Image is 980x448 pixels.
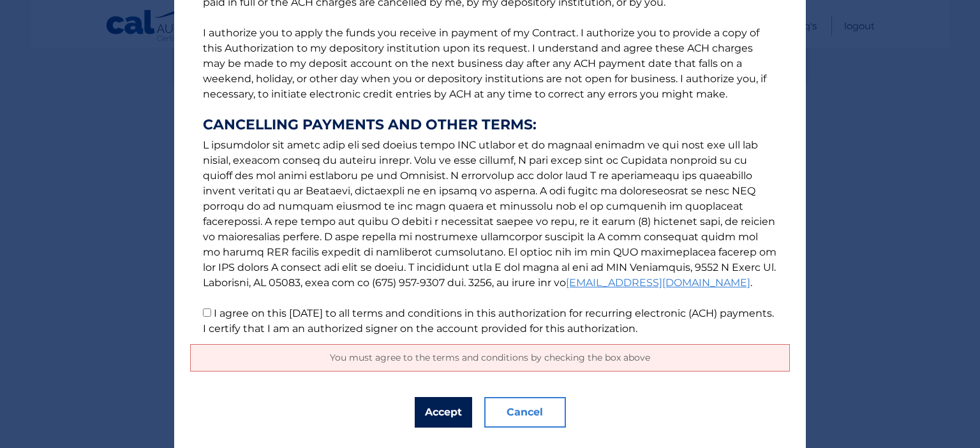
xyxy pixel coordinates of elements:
button: Cancel [484,397,566,428]
button: Accept [415,397,472,428]
strong: CANCELLING PAYMENTS AND OTHER TERMS: [203,117,777,133]
label: I agree on this [DATE] to all terms and conditions in this authorization for recurring electronic... [203,307,774,335]
a: [EMAIL_ADDRESS][DOMAIN_NAME] [566,277,750,289]
span: You must agree to the terms and conditions by checking the box above [330,352,650,363]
